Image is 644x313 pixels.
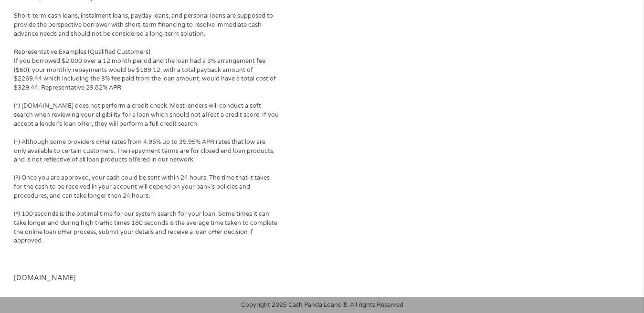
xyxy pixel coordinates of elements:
[14,48,279,92] p: Representative Examples (Qualified Customers) If you borrowed $2,000 over a 12 month period and t...
[597,274,609,283] img: svg%3E
[14,138,279,165] p: (¹) Although some providers offer rates from 4.95% up to 35.95% APR rates that low are only avail...
[14,273,76,283] div: [DOMAIN_NAME]
[14,101,279,129] p: (*) [DOMAIN_NAME] does not perform a credit check. Most lenders will conduct a soft search when r...
[577,274,589,283] img: svg%3E
[14,210,279,246] p: (³) 100 seconds is the optimal time for our system search for your loan. Some times it can take l...
[14,11,279,39] p: Short-term cash loans, instalment loans, payday loans, and personal loans are supposed to provide...
[618,274,630,283] img: svg%3E
[14,173,279,201] p: (²) Once you are approved, your cash could be sent within 24 hours. The time that it takes for th...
